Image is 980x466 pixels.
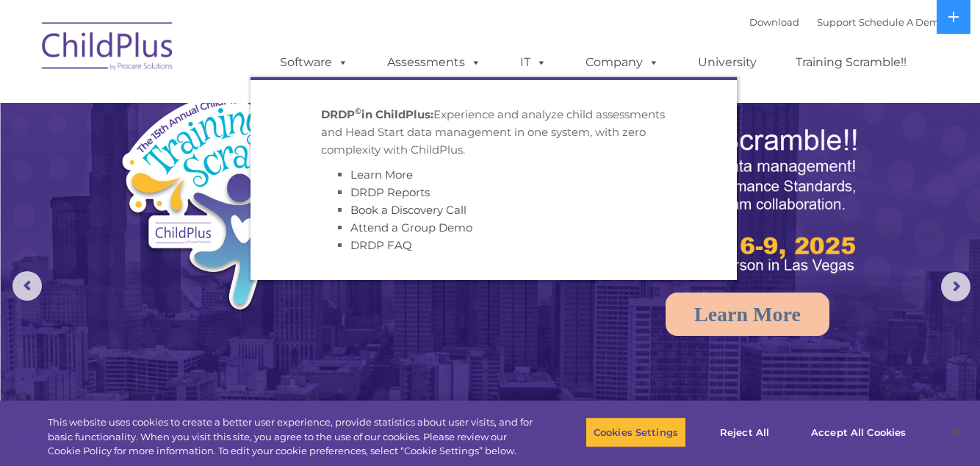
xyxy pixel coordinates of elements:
[350,203,466,217] a: Book a Discovery Call
[350,221,472,234] a: Attend a Group Demo
[505,48,561,77] a: IT
[666,293,829,336] a: Learn More
[817,16,856,28] a: Support
[803,417,914,448] button: Accept All Cookies
[683,48,771,77] a: University
[859,16,945,28] a: Schedule A Demo
[749,16,945,28] font: |
[204,97,249,108] span: Last name
[265,48,363,77] a: Software
[571,48,674,77] a: Company
[350,185,430,199] a: DRDP Reports
[781,48,921,77] a: Training Scramble!!
[48,415,539,459] div: This website uses cookies to create a better user experience, provide statistics about user visit...
[350,238,412,252] a: DRDP FAQ
[204,157,267,168] span: Phone number
[35,12,181,85] img: ChildPlus by Procare Solutions
[940,416,973,448] button: Close
[321,107,433,121] strong: DRDP in ChildPlus:
[586,417,686,448] button: Cookies Settings
[699,417,790,448] button: Reject All
[372,48,496,77] a: Assessments
[355,106,361,116] sup: ©
[749,16,799,28] a: Download
[321,106,666,159] p: Experience and analyze child assessments and Head Start data management in one system, with zero ...
[350,168,413,182] a: Learn More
